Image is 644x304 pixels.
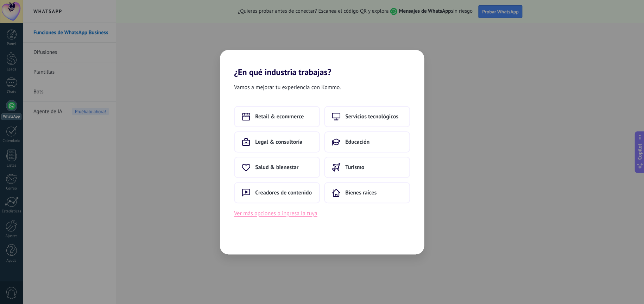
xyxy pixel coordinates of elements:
span: Creadores de contenido [255,189,312,196]
button: Creadores de contenido [234,182,320,203]
button: Educación [324,131,410,153]
button: Turismo [324,157,410,178]
h2: ¿En qué industria trabajas? [220,50,424,77]
span: Legal & consultoría [255,138,302,145]
span: Turismo [345,164,364,171]
button: Ver más opciones o ingresa la tuya [234,209,317,218]
span: Vamos a mejorar tu experiencia con Kommo. [234,83,341,92]
span: Servicios tecnológicos [345,113,398,120]
button: Legal & consultoría [234,131,320,153]
button: Salud & bienestar [234,157,320,178]
span: Bienes raíces [345,189,377,196]
span: Retail & ecommerce [255,113,304,120]
span: Educación [345,138,370,145]
button: Bienes raíces [324,182,410,203]
button: Retail & ecommerce [234,106,320,127]
button: Servicios tecnológicos [324,106,410,127]
span: Salud & bienestar [255,164,298,171]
